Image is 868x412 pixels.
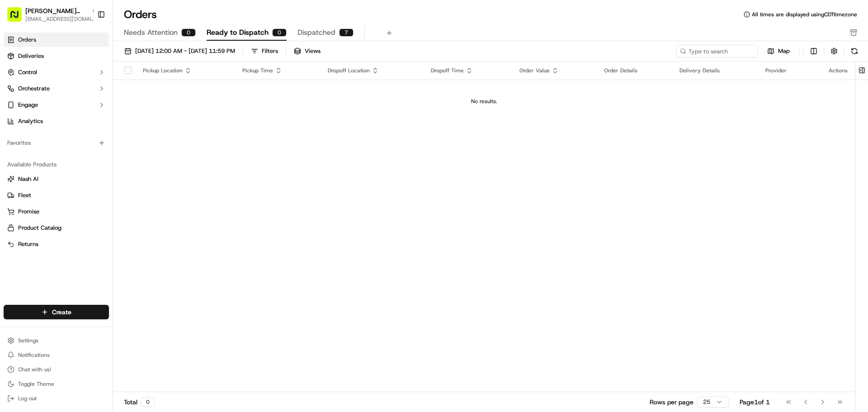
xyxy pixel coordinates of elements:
[4,221,109,235] button: Product Catalog
[125,165,128,172] span: •
[124,7,157,22] h1: Orders
[247,45,282,57] button: Filters
[154,89,165,100] button: Start new chat
[4,157,109,172] div: Available Products
[778,47,790,55] span: Map
[18,224,61,232] span: Product Catalog
[90,224,109,231] span: Pylon
[18,208,39,216] span: Promise
[4,4,94,25] button: [PERSON_NAME][GEOGRAPHIC_DATA][EMAIL_ADDRESS][DOMAIN_NAME]
[18,191,31,199] span: Fleet
[18,202,69,211] span: Knowledge Base
[9,118,61,125] div: Past conversations
[76,203,84,210] div: 💻
[765,67,814,74] div: Provider
[18,240,38,248] span: Returns
[519,67,590,74] div: Order Value
[4,204,109,219] button: Promise
[761,46,796,57] button: Map
[18,380,54,388] span: Toggle Theme
[28,165,123,172] span: [PERSON_NAME][GEOGRAPHIC_DATA]
[64,224,109,231] a: Powered byPylon
[4,81,109,96] button: Orchestrate
[752,11,857,18] span: All times are displayed using CDT timezone
[4,65,109,80] button: Control
[305,47,321,55] span: Views
[18,68,37,76] span: Control
[4,334,109,347] button: Settings
[4,363,109,376] button: Chat with us!
[9,156,24,170] img: Snider Plaza
[73,199,149,215] a: 💻API Documentation
[9,203,16,210] div: 📗
[7,175,105,183] a: Nash AI
[650,398,693,407] p: Rows per page
[18,337,38,344] span: Settings
[604,67,665,74] div: Order Details
[18,351,50,359] span: Notifications
[297,27,335,38] span: Dispatched
[9,132,24,146] img: Dianne Alexi Soriano
[25,6,88,15] button: [PERSON_NAME][GEOGRAPHIC_DATA]
[431,67,505,74] div: Dropoff Time
[4,98,109,112] button: Engage
[120,45,239,57] button: [DATE] 12:00 AM - [DATE] 11:59 PM
[140,116,165,127] button: See all
[339,28,354,37] div: 7
[242,67,313,74] div: Pickup Time
[4,49,109,63] a: Deliveries
[4,305,109,319] button: Create
[24,58,163,68] input: Got a question? Start typing here...
[117,98,851,105] div: No results.
[181,28,196,37] div: 0
[124,397,155,407] div: Total
[18,175,38,183] span: Nash AI
[141,397,155,407] div: 0
[124,27,178,38] span: Needs Attention
[848,45,861,57] button: Refresh
[41,95,124,103] div: We're available if you need us!
[4,114,109,128] a: Analytics
[41,86,148,95] div: Start new chat
[328,67,416,74] div: Dropoff Location
[262,47,278,55] div: Filters
[4,33,109,47] a: Orders
[9,86,25,103] img: 1736555255976-a54dd68f-1ca7-489b-9aae-adbdc363a1c4
[127,140,145,147] span: [DATE]
[85,202,145,211] span: API Documentation
[9,9,27,27] img: Nash
[130,165,148,172] span: [DATE]
[740,398,770,407] div: Page 1 of 1
[7,240,105,248] a: Returns
[18,52,44,60] span: Deliveries
[4,378,109,390] button: Toggle Theme
[829,67,848,74] div: Actions
[4,349,109,361] button: Notifications
[18,395,37,402] span: Log out
[18,85,50,93] span: Orchestrate
[4,237,109,251] button: Returns
[4,172,109,186] button: Nash AI
[4,392,109,405] button: Log out
[679,67,751,74] div: Delivery Details
[122,140,125,147] span: •
[4,188,109,203] button: Fleet
[5,199,73,215] a: 📗Knowledge Base
[28,140,120,147] span: [PERSON_NAME] [PERSON_NAME]
[290,45,325,57] button: Views
[143,67,228,74] div: Pickup Location
[25,15,98,23] button: [EMAIL_ADDRESS][DOMAIN_NAME]
[18,366,51,373] span: Chat with us!
[52,308,71,317] span: Create
[207,27,269,38] span: Ready to Dispatch
[18,141,25,148] img: 1736555255976-a54dd68f-1ca7-489b-9aae-adbdc363a1c4
[7,224,105,232] a: Product Catalog
[19,86,35,103] img: 4920774857489_3d7f54699973ba98c624_72.jpg
[18,36,36,44] span: Orders
[272,28,287,37] div: 0
[7,191,105,199] a: Fleet
[676,45,758,57] input: Type to search
[135,47,235,55] span: [DATE] 12:00 AM - [DATE] 11:59 PM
